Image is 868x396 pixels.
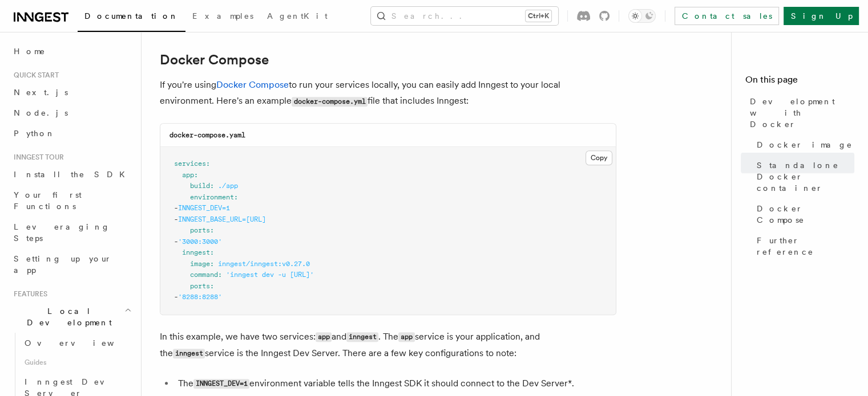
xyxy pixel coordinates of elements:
span: Your first Functions [14,190,82,211]
span: '8288:8288' [178,293,222,301]
span: Node.js [14,108,68,117]
a: Documentation [78,3,185,32]
span: app [182,171,194,179]
span: inngest [182,248,210,256]
span: : [218,271,222,279]
h4: On this page [745,73,854,91]
span: INNGEST_DEV=1 [178,204,230,212]
span: ports [190,226,210,234]
span: : [234,193,238,201]
a: Docker Compose [160,52,269,68]
span: Standalone Docker container [757,160,854,194]
span: '3000:3000' [178,238,222,246]
code: docker-compose.yaml [169,131,245,139]
span: Overview [25,338,142,348]
kbd: Ctrl+K [526,10,551,22]
span: Inngest tour [9,153,64,162]
span: Leveraging Steps [14,222,110,243]
span: inngest/inngest:v0.27.0 [218,260,310,268]
code: inngest [346,332,378,342]
span: Features [9,289,47,299]
button: Toggle dark mode [628,9,656,23]
span: ./app [218,182,238,190]
code: app [398,332,414,342]
span: AgentKit [267,11,328,21]
span: - [174,293,178,301]
span: Further reference [757,235,854,258]
li: The environment variable tells the Inngest SDK it should connect to the Dev Server*. [175,375,616,392]
span: Examples [192,11,253,21]
span: : [210,260,214,268]
span: Guides [20,353,134,371]
a: Docker Compose [752,198,854,230]
span: Docker Compose [757,203,854,226]
span: : [210,282,214,290]
a: Development with Docker [745,91,854,134]
code: app [316,332,332,342]
a: Standalone Docker container [752,155,854,198]
a: Install the SDK [9,164,134,185]
span: build [190,182,210,190]
span: Home [14,46,46,57]
button: Local Development [9,301,134,333]
code: docker-compose.yml [292,97,368,107]
span: : [210,226,214,234]
a: Docker Compose [216,79,289,90]
span: Python [14,129,55,138]
span: - [174,215,178,223]
span: : [210,248,214,256]
code: inngest [173,349,205,358]
span: : [206,160,210,168]
a: Setting up your app [9,248,134,280]
a: Home [9,41,134,62]
span: Docker image [757,139,853,150]
span: Local Development [9,305,124,328]
a: Sign Up [784,7,859,25]
span: Next.js [14,88,68,97]
span: - [174,204,178,212]
span: Setting up your app [14,254,112,275]
p: If you're using to run your services locally, you can easily add Inngest to your local environmen... [160,77,616,109]
a: Overview [20,333,134,353]
span: : [210,182,214,190]
span: - [174,238,178,246]
a: Examples [185,3,260,31]
a: Further reference [752,230,854,262]
a: Contact sales [675,7,779,25]
a: Your first Functions [9,185,134,217]
a: Leveraging Steps [9,217,134,248]
span: : [194,171,198,179]
span: INNGEST_BASE_URL=[URL] [178,215,266,223]
a: Python [9,123,134,144]
span: ports [190,282,210,290]
code: INNGEST_DEV=1 [193,379,249,389]
button: Search...Ctrl+K [371,7,558,25]
a: Docker image [752,134,854,155]
p: In this example, we have two services: and . The service is your application, and the service is ... [160,329,616,362]
span: image [190,260,210,268]
a: Next.js [9,82,134,103]
button: Copy [586,150,612,165]
span: Documentation [84,11,179,21]
a: AgentKit [260,3,334,31]
span: command [190,271,218,279]
span: Quick start [9,71,59,80]
span: environment [190,193,234,201]
a: Node.js [9,103,134,123]
span: services [174,160,206,168]
span: Development with Docker [750,96,854,130]
span: 'inngest dev -u [URL]' [226,271,314,279]
span: Install the SDK [14,170,132,179]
